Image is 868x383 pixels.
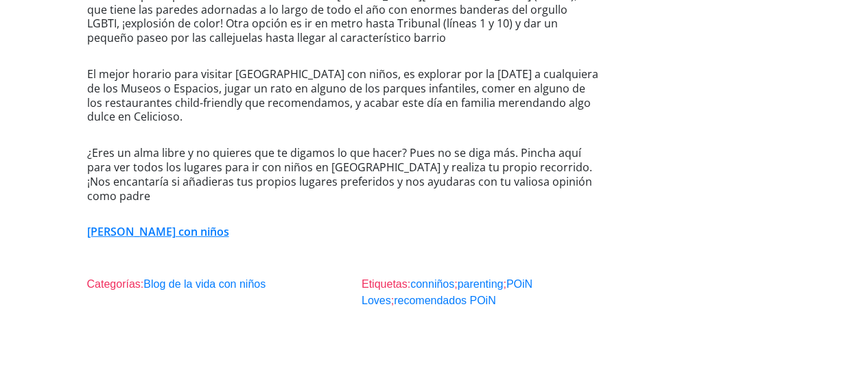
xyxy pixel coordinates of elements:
[394,295,496,306] a: recomendados POiN
[87,224,229,239] a: [PERSON_NAME] con niños
[410,278,454,290] a: conniños
[87,146,598,214] p: ¿Eres un alma libre y no quieres que te digamos lo que hacer? Pues no se diga más. Pincha aquí pa...
[87,67,598,135] p: El mejor horario para visitar [GEOGRAPHIC_DATA] con niños, es explorar por la [DATE] a cualquiera...
[143,278,266,290] a: Blog de la vida con niños
[458,278,504,290] a: parenting
[362,276,598,309] div: Etiquetas: ; ; ;
[87,276,324,293] div: Categorías:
